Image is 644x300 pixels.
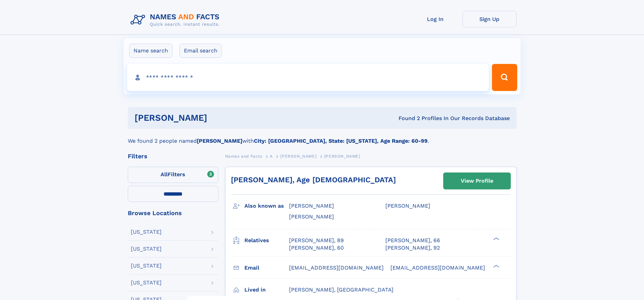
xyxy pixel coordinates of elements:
[128,11,225,29] img: Logo Names and Facts
[180,44,222,58] label: Email search
[385,237,440,244] a: [PERSON_NAME], 66
[225,152,262,160] a: Names and Facts
[462,11,517,27] a: Sign Up
[131,263,162,269] div: [US_STATE]
[197,138,242,144] b: [PERSON_NAME]
[461,173,493,189] div: View Profile
[492,236,500,241] div: ❯
[280,152,316,160] a: [PERSON_NAME]
[289,203,334,209] span: [PERSON_NAME]
[385,244,440,252] a: [PERSON_NAME], 92
[280,154,316,159] span: [PERSON_NAME]
[270,154,273,159] span: A
[128,167,218,183] label: Filters
[408,11,462,27] a: Log In
[289,237,344,244] a: [PERSON_NAME], 89
[289,264,384,271] span: [EMAIL_ADDRESS][DOMAIN_NAME]
[129,44,172,58] label: Name search
[244,284,289,296] h3: Lived in
[244,200,289,212] h3: Also known as
[289,286,393,293] span: [PERSON_NAME], [GEOGRAPHIC_DATA]
[492,264,500,268] div: ❯
[444,173,510,189] a: View Profile
[231,176,396,184] a: [PERSON_NAME], Age [DEMOGRAPHIC_DATA]
[254,138,428,144] b: City: [GEOGRAPHIC_DATA], State: [US_STATE], Age Range: 60-99
[289,244,344,252] a: [PERSON_NAME], 60
[128,210,218,216] div: Browse Locations
[390,264,485,271] span: [EMAIL_ADDRESS][DOMAIN_NAME]
[303,115,510,122] div: Found 2 Profiles In Our Records Database
[244,235,289,246] h3: Relatives
[131,280,162,285] div: [US_STATE]
[289,213,334,220] span: [PERSON_NAME]
[492,64,517,91] button: Search Button
[128,153,218,159] div: Filters
[135,114,303,122] h1: [PERSON_NAME]
[131,246,162,252] div: [US_STATE]
[385,203,430,209] span: [PERSON_NAME]
[324,154,360,159] span: [PERSON_NAME]
[128,129,517,145] div: We found 2 people named with .
[131,229,162,235] div: [US_STATE]
[127,64,489,91] input: search input
[161,171,168,178] span: All
[270,152,273,160] a: A
[244,262,289,274] h3: Email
